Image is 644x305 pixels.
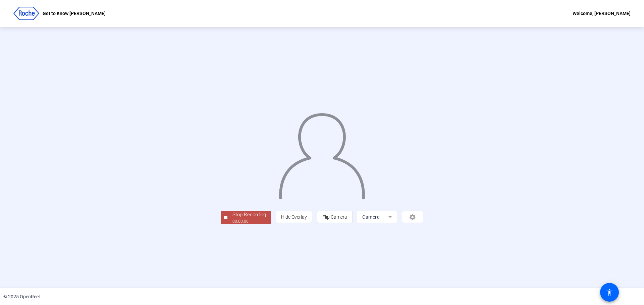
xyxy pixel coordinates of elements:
[322,214,347,220] span: Flip Camera
[278,108,366,199] img: overlay
[13,7,39,20] img: OpenReel logo
[43,9,106,17] p: Get to Know [PERSON_NAME]
[232,211,266,219] div: Stop Recording
[232,218,266,224] div: 00:00:06
[317,211,353,223] button: Flip Camera
[221,211,271,225] button: Stop Recording00:00:06
[605,288,613,296] mat-icon: accessibility
[281,214,307,220] span: Hide Overlay
[3,293,40,300] div: © 2025 OpenReel
[573,9,631,17] div: Welcome, [PERSON_NAME]
[276,211,312,223] button: Hide Overlay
